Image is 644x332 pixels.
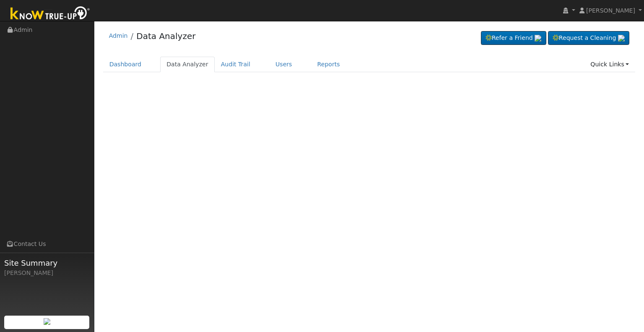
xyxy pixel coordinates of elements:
a: Request a Cleaning [548,31,629,45]
img: retrieve [618,35,625,42]
a: Refer a Friend [481,31,546,45]
img: Know True-Up [6,5,94,24]
a: Reports [311,57,346,72]
div: [PERSON_NAME] [4,269,90,277]
a: Data Analyzer [160,57,215,72]
a: Dashboard [103,57,148,72]
img: retrieve [535,35,541,42]
span: Site Summary [4,257,90,269]
a: Audit Trail [215,57,257,72]
a: Admin [109,32,128,39]
img: retrieve [44,318,50,325]
a: Data Analyzer [136,31,195,41]
a: Users [269,57,299,72]
span: [PERSON_NAME] [586,7,635,14]
a: Quick Links [584,57,635,72]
